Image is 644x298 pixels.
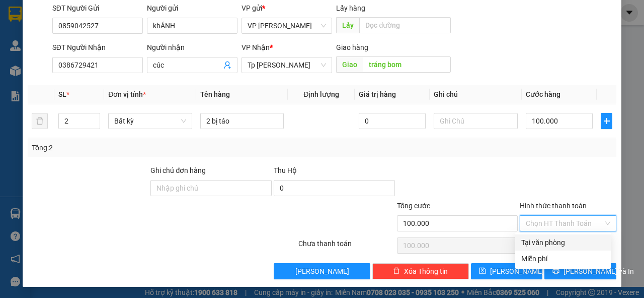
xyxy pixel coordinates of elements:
span: Đơn vị tính [108,90,146,98]
div: SĐT Người Gửi [52,3,143,14]
button: [PERSON_NAME] [274,263,370,279]
div: Miễn phí [521,253,605,264]
button: deleteXóa Thông tin [372,263,469,279]
span: Bất kỳ [114,113,186,129]
div: VP gửi [242,3,332,14]
span: user-add [223,61,231,69]
button: delete [32,113,48,129]
label: Ghi chú đơn hàng [150,166,206,174]
div: Tại văn phòng [521,237,605,248]
span: Thu Hộ [274,166,297,174]
input: Ghi Chú [434,113,518,129]
th: Ghi chú [430,85,522,104]
span: Lấy hàng [336,4,365,12]
span: printer [552,267,559,275]
span: Giá trị hàng [359,90,396,98]
span: Xóa Thông tin [404,266,448,277]
span: Định lượng [303,90,339,98]
div: Người nhận [147,42,237,53]
span: save [479,267,486,275]
div: Tổng: 2 [32,142,250,153]
input: 0 [359,113,426,129]
span: Lấy [336,17,359,33]
div: Chưa thanh toán [297,238,396,256]
span: plus [601,117,612,125]
input: Dọc đường [359,17,450,33]
span: [PERSON_NAME] [295,266,349,277]
span: VP Phan Rang [248,18,326,33]
span: [PERSON_NAME] [490,266,544,277]
span: Tổng cước [397,202,430,210]
span: Giao [336,56,363,73]
button: save[PERSON_NAME] [471,263,543,279]
input: Ghi chú đơn hàng [150,180,272,196]
input: VD: Bàn, Ghế [200,113,284,129]
span: [PERSON_NAME] và In [563,266,634,277]
button: plus [601,113,612,129]
button: printer[PERSON_NAME] và In [544,263,616,279]
div: Người gửi [147,3,237,14]
span: VP Nhận [242,43,270,51]
span: delete [393,267,400,275]
span: Tp Hồ Chí Minh [248,57,326,73]
label: Hình thức thanh toán [520,202,587,210]
span: Tên hàng [200,90,230,98]
span: Cước hàng [526,90,560,98]
span: Giao hàng [336,43,368,51]
div: SĐT Người Nhận [52,42,143,53]
span: SL [58,90,66,98]
input: Dọc đường [363,56,450,73]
